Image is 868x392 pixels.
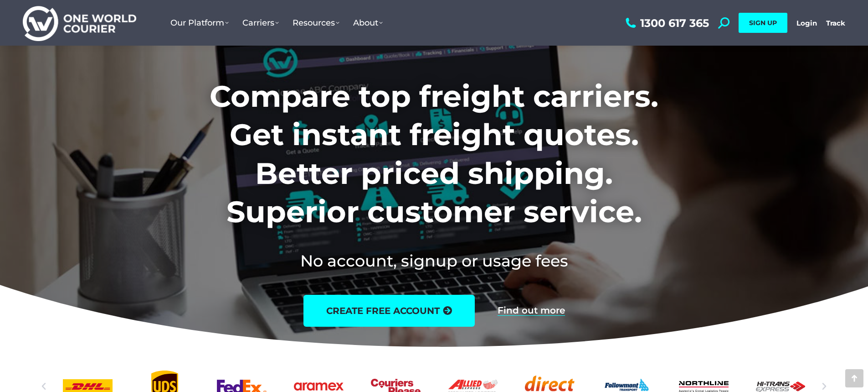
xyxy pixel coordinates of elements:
[796,19,817,27] a: Login
[170,18,229,28] span: Our Platform
[826,19,845,27] a: Track
[303,295,475,327] a: create free account
[149,250,719,272] h2: No account, signup or usage fees
[236,9,286,37] a: Carriers
[749,19,777,27] span: SIGN UP
[242,18,279,28] span: Carriers
[353,18,383,28] span: About
[623,17,709,29] a: 1300 617 365
[164,9,236,37] a: Our Platform
[498,306,565,316] a: Find out more
[286,9,346,37] a: Resources
[346,9,390,37] a: About
[739,13,787,33] a: SIGN UP
[23,5,136,42] img: One World Courier
[293,18,339,28] span: Resources
[149,77,719,231] h1: Compare top freight carriers. Get instant freight quotes. Better priced shipping. Superior custom...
